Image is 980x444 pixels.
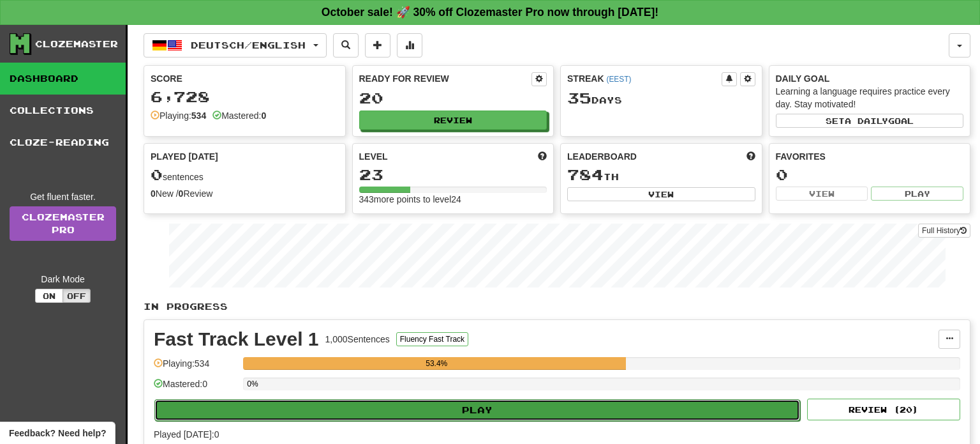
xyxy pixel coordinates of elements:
[918,224,970,238] button: Full History
[322,6,658,19] strong: October sale! 🚀 30% off Clozemaster Pro now through [DATE]!
[9,427,106,440] span: Open feedback widget
[144,300,970,313] p: In Progress
[397,33,422,57] button: More stats
[538,150,547,163] span: Score more points to level up
[151,167,339,183] div: sentences
[359,193,547,206] div: 343 more points to level 24
[359,111,547,130] button: Review
[63,289,91,303] button: Off
[606,75,631,84] a: (EEST)
[567,72,722,85] div: Streak
[154,357,237,378] div: Playing: 534
[154,330,319,349] div: Fast Track Level 1
[567,167,755,183] div: th
[151,89,339,105] div: 6,728
[359,90,547,106] div: 20
[10,206,116,241] a: ClozemasterPro
[567,89,591,107] span: 35
[151,109,206,122] div: Playing:
[191,111,206,121] strong: 534
[154,399,800,421] button: Play
[35,289,63,303] button: On
[776,167,964,183] div: 0
[151,165,163,183] span: 0
[154,429,219,440] span: Played [DATE]: 0
[567,90,755,107] div: Day s
[10,190,116,203] div: Get fluent faster.
[365,33,390,57] button: Add sentence to collection
[35,38,118,50] div: Clozemaster
[845,116,888,125] span: a daily
[333,33,359,57] button: Search sentences
[567,150,637,163] span: Leaderboard
[212,109,266,122] div: Mastered:
[776,114,964,128] button: Seta dailygoal
[154,378,237,399] div: Mastered: 0
[776,72,964,85] div: Daily Goal
[10,273,116,286] div: Dark Mode
[151,187,339,200] div: New / Review
[179,188,184,199] strong: 0
[151,72,339,85] div: Score
[144,33,327,57] button: Deutsch/English
[247,357,626,370] div: 53.4%
[191,40,306,50] span: Deutsch / English
[359,150,388,163] span: Level
[776,85,964,111] div: Learning a language requires practice every day. Stay motivated!
[567,187,755,201] button: View
[359,72,532,85] div: Ready for Review
[151,150,218,163] span: Played [DATE]
[325,333,390,346] div: 1,000 Sentences
[776,150,964,163] div: Favorites
[396,332,468,346] button: Fluency Fast Track
[151,188,156,199] strong: 0
[261,111,266,121] strong: 0
[807,399,960,420] button: Review (20)
[359,167,547,183] div: 23
[871,187,963,201] button: Play
[776,187,868,201] button: View
[567,165,604,183] span: 784
[746,150,755,163] span: This week in points, UTC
